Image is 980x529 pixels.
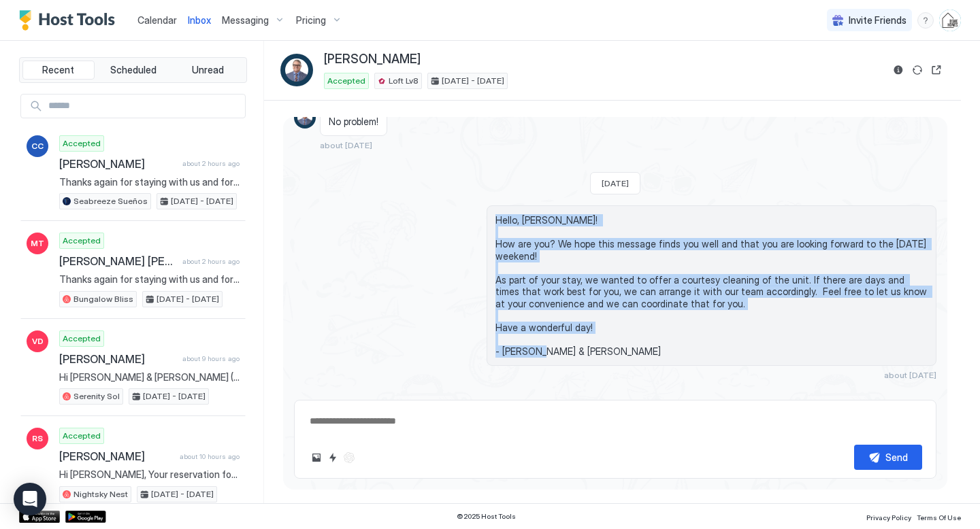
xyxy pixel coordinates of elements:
button: Recent [22,61,95,80]
span: Invite Friends [849,14,906,27]
span: Inbox [188,14,211,26]
span: Scheduled [110,64,157,76]
button: Upload image [308,449,325,466]
button: Send [854,445,922,470]
span: [PERSON_NAME] [59,449,174,463]
span: Terms Of Use [917,513,961,522]
span: Accepted [63,235,101,247]
span: about [DATE] [884,370,936,380]
span: about 2 hours ago [182,257,240,266]
span: Privacy Policy [866,513,911,522]
span: Accepted [327,75,365,87]
span: [DATE] - [DATE] [171,195,233,207]
div: menu [917,12,934,29]
button: Open reservation [928,62,945,78]
span: Serenity Sol [73,390,120,403]
span: about 2 hours ago [182,159,240,168]
span: [DATE] - [DATE] [143,390,206,403]
span: Pricing [296,14,326,27]
div: Open Intercom Messenger [14,483,46,515]
a: Inbox [188,13,211,27]
span: Accepted [63,332,101,345]
span: [PERSON_NAME] [324,52,421,67]
span: [PERSON_NAME] [59,157,177,171]
span: Unread [192,64,224,76]
span: Hi ⁨[PERSON_NAME] & [PERSON_NAME] (BSME Homes)⁩! I'll be visiting... I was wondering a recommenda... [59,371,240,383]
span: about 10 hours ago [180,452,240,461]
span: Thanks again for staying with us and for informing us of your departure from [GEOGRAPHIC_DATA] Bl... [59,273,240,286]
div: User profile [939,10,961,31]
span: Accepted [63,430,101,442]
span: © 2025 Host Tools [457,512,516,521]
span: CC [31,140,44,152]
span: [PERSON_NAME] [PERSON_NAME] [59,254,177,268]
span: Hello, [PERSON_NAME]! How are you? We hope this message finds you well and that you are looking f... [495,214,928,357]
button: Quick reply [325,449,341,466]
span: No problem! [329,116,378,128]
span: Hi [PERSON_NAME], Your reservation for Nightsky Nest has been revised to update the check-out dat... [59,468,240,481]
button: Sync reservation [909,62,926,78]
span: Recent [42,64,74,76]
span: Calendar [137,14,177,26]
span: VD [32,335,44,347]
span: Messaging [222,14,269,27]
span: Accepted [63,137,101,150]
a: Google Play Store [65,511,106,523]
a: Privacy Policy [866,509,911,524]
div: Send [885,450,908,464]
a: Calendar [137,13,177,27]
span: [DATE] - [DATE] [442,75,504,87]
button: Reservation information [890,62,906,78]
span: Loft Lv8 [389,75,419,87]
span: MT [31,237,44,250]
span: [DATE] [602,178,629,188]
span: Thanks again for staying with us and for informing us of your departure from Seabreeze Sueños. Sa... [59,176,240,188]
span: Bungalow Bliss [73,293,133,305]
div: tab-group [19,57,247,83]
span: Nightsky Nest [73,488,128,500]
span: [DATE] - [DATE] [157,293,219,305]
span: [PERSON_NAME] [59,352,177,366]
a: Terms Of Use [917,509,961,524]
a: App Store [19,511,60,523]
span: RS [32,432,43,445]
span: about 9 hours ago [182,354,240,363]
span: Seabreeze Sueños [73,195,148,207]
button: Scheduled [97,61,169,80]
a: Host Tools Logo [19,10,121,31]
input: Input Field [43,95,245,118]
button: Unread [171,61,244,80]
span: [DATE] - [DATE] [151,488,214,500]
span: about [DATE] [320,140,372,150]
